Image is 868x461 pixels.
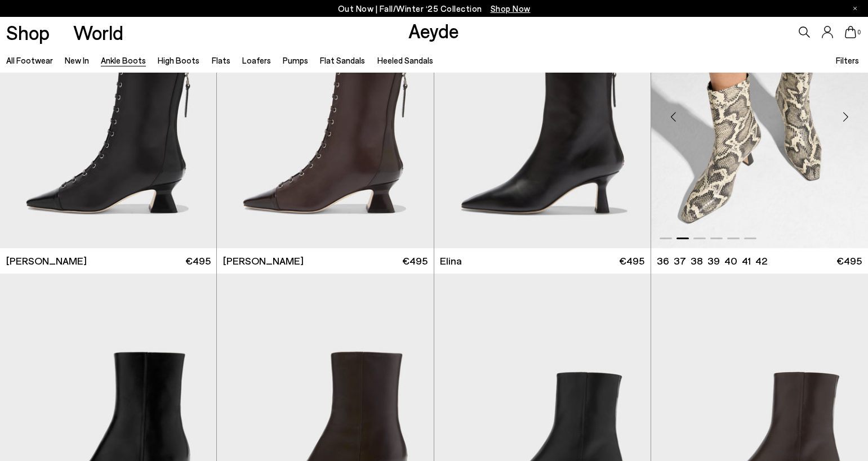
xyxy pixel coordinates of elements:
[185,254,211,268] span: €495
[283,55,308,65] a: Pumps
[6,55,53,65] a: All Footwear
[320,55,365,65] a: Flat Sandals
[856,29,862,35] span: 0
[836,254,862,268] span: €495
[657,254,669,268] li: 36
[674,254,686,268] li: 37
[402,254,428,268] span: €495
[242,55,271,65] a: Loafers
[6,254,87,268] span: [PERSON_NAME]
[619,254,644,268] span: €495
[691,254,703,268] li: 38
[657,100,691,134] div: Previous slide
[657,254,764,268] ul: variant
[742,254,751,268] li: 41
[755,254,767,268] li: 42
[158,55,199,65] a: High Boots
[408,19,459,42] a: Aeyde
[212,55,230,65] a: Flats
[440,254,462,268] span: Elina
[377,55,433,65] a: Heeled Sandals
[6,23,50,42] a: Shop
[724,254,737,268] li: 40
[491,3,531,14] span: Navigate to /collections/new-in
[651,248,868,274] a: 36 37 38 39 40 41 42 €495
[434,248,651,274] a: Elina €495
[73,23,123,42] a: World
[223,254,304,268] span: [PERSON_NAME]
[829,100,862,134] div: Next slide
[836,55,859,65] span: Filters
[65,55,89,65] a: New In
[338,2,531,16] p: Out Now | Fall/Winter ‘25 Collection
[845,26,856,38] a: 0
[101,55,146,65] a: Ankle Boots
[707,254,720,268] li: 39
[217,248,433,274] a: [PERSON_NAME] €495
